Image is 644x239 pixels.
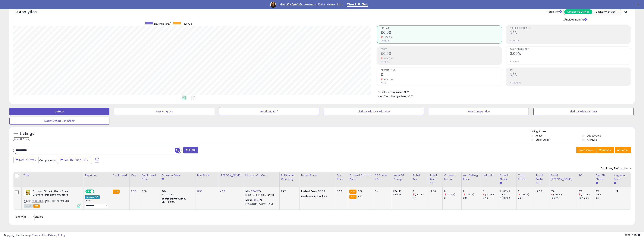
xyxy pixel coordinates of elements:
div: 264.29% [579,196,594,200]
span: Profit [PERSON_NAME] [510,27,631,29]
label: Out of Stock [536,138,549,141]
div: FBM: 6 [393,193,408,196]
div: Listed Price [301,173,334,177]
h2: $0.00 [381,30,502,36]
div: Totals For [547,10,562,14]
b: Crayola Classic Color Pack Crayons, Tuck Box, 8 Colors [33,190,78,197]
div: Days In Stock [500,173,515,181]
button: Filters [183,147,198,153]
div: Total Rev. [413,173,426,181]
button: Non Competitive [429,108,529,115]
img: 41HNRZi91LL._SL40_.jpg [24,190,32,196]
div: BB Share 24h. [375,173,390,181]
b: Reduced Prof. Rng. [162,197,186,200]
div: 7 (100%) [500,196,516,200]
small: Prev: 264.29% [510,82,521,84]
div: Ship Price [337,173,346,181]
b: Business Price: [301,195,322,198]
button: Repricing Off [219,108,319,115]
div: Include Returns [560,17,591,22]
a: B002IXI4MI [32,200,43,203]
small: (-100%) [466,193,474,196]
b: Min: [245,189,251,193]
p: Listing States: [531,130,635,133]
div: Displaying 1 to 1 of 1 items [601,167,631,170]
div: 11.7 [413,196,428,200]
a: 4.99 [220,189,225,193]
div: ROI [579,173,592,177]
div: Markup on Cost [245,173,278,177]
div: Fulfillable Quantity [281,173,298,181]
button: Repricing On [114,108,214,115]
span: $0.21 [407,95,413,98]
div: 0% [595,190,612,193]
small: -100.00% [383,78,393,81]
button: Listings without Cost [533,108,633,115]
small: Prev: $11.70 [381,40,390,42]
small: Prev: 3 [381,82,386,84]
div: Total Profit Diff. [536,173,548,185]
b: Total Inventory Value: [377,90,403,94]
a: 3.90 [197,189,203,193]
small: (-100%) [520,193,529,196]
a: Terms of Use [32,233,48,237]
a: 264.29 [251,189,259,193]
small: (-100%) [485,193,494,196]
div: 0% [375,190,389,193]
div: -2.22 [536,190,546,193]
button: Listings without Min/Max [324,108,424,115]
div: ASIN: [24,190,80,207]
a: Privacy Policy [49,233,65,237]
div: Preset: [85,200,108,208]
span: Revenue [182,22,192,25]
b: Max: [245,198,252,202]
div: $0.30 min [162,193,193,196]
span: | SKU: B002IXI4MI-VEN [44,200,69,203]
img: Profile image for Georgie [270,2,276,8]
div: 0% [579,190,594,193]
div: Cost [131,173,138,177]
div: Num of Comp. [393,173,409,181]
div: Total Rev. Diff. [430,173,441,185]
div: 0.00 [337,190,345,193]
div: Profit [PERSON_NAME] [551,173,575,181]
div: Avg BB Share [595,173,611,181]
button: Listings With Cost [592,9,620,14]
div: 0 [444,190,461,193]
small: (-100%) [415,193,424,196]
div: Meet Amazon Data, done right. [279,3,344,6]
span: ON [86,190,90,193]
div: 0% [551,190,577,193]
div: Fulfillment [113,173,128,177]
div: 7 (100%) [500,190,516,193]
a: Check It Out [347,3,368,7]
small: -100.00% [383,36,393,39]
span: Revenue (prev) [154,22,171,25]
small: FBA [113,190,120,194]
p: 18.97% Profit [PERSON_NAME] [245,194,277,197]
small: Avg BB Share. [595,181,598,185]
span: Ordered Items [381,69,502,71]
div: seller snap | | [4,234,65,237]
div: 0 [483,190,498,193]
div: 642 [281,190,297,193]
div: 15% [162,190,193,193]
h2: N/A [510,73,631,78]
h5: Listings [20,131,34,136]
span: Columns [599,148,611,152]
div: 3.06 [142,190,157,193]
div: $3.90 [301,190,332,193]
div: N/A [614,190,628,193]
div: Clear All Filters [13,137,30,141]
div: Avg Win Price [614,173,629,181]
div: 3.9 [463,196,481,200]
small: (0%) [500,193,505,196]
div: [PERSON_NAME] [220,173,242,177]
span: 2.72 [357,189,363,193]
b: Short Term Storage Fees: [377,95,407,98]
button: Sep-02 - Sep-08 [58,157,91,163]
small: (-100%) [581,193,590,196]
button: Columns [596,147,614,153]
span: All listings currently available for purchase on Amazon [24,204,33,208]
b: Listed Price: [301,189,318,193]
